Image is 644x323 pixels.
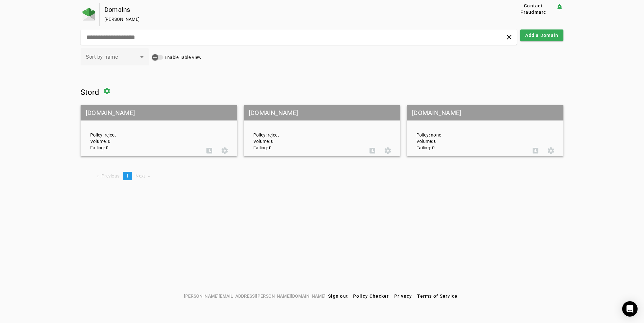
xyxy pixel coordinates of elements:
[184,293,326,300] span: [PERSON_NAME][EMAIL_ADDRESS][PERSON_NAME][DOMAIN_NAME]
[81,172,564,180] nav: Pagination
[412,111,528,151] div: Policy: none Volume: 0 Failing: 0
[392,290,415,302] button: Privacy
[104,16,491,22] div: [PERSON_NAME]
[202,143,217,158] button: DMARC Report
[163,54,202,61] label: Enable Table View
[85,111,202,151] div: Policy: reject Volume: 0 Failing: 0
[353,294,389,299] span: Policy Checker
[407,105,563,120] mat-grid-tile-header: [DOMAIN_NAME]
[248,111,365,151] div: Policy: reject Volume: 0 Failing: 0
[217,143,232,158] button: Settings
[622,301,638,317] div: Open Intercom Messenger
[135,173,145,178] span: Next
[528,143,543,158] button: DMARC Report
[126,173,129,178] span: 1
[414,290,460,302] button: Terms of Service
[101,173,119,178] span: Previous
[351,290,392,302] button: Policy Checker
[81,3,564,26] app-page-header: Domains
[326,290,351,302] button: Sign out
[81,105,237,120] mat-grid-tile-header: [DOMAIN_NAME]
[394,294,412,299] span: Privacy
[365,143,380,158] button: DMARC Report
[543,143,559,158] button: Settings
[380,143,396,158] button: Settings
[514,3,553,15] span: Contact Fraudmarc
[328,294,348,299] span: Sign out
[104,6,491,13] div: Domains
[81,88,99,97] span: Stord
[520,29,563,41] button: Add a Domain
[86,54,118,60] span: Sort by name
[556,3,563,11] mat-icon: notification_important
[244,105,400,120] mat-grid-tile-header: [DOMAIN_NAME]
[417,294,457,299] span: Terms of Service
[83,8,95,21] img: Fraudmarc Logo
[511,3,556,15] button: Contact Fraudmarc
[525,32,558,38] span: Add a Domain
